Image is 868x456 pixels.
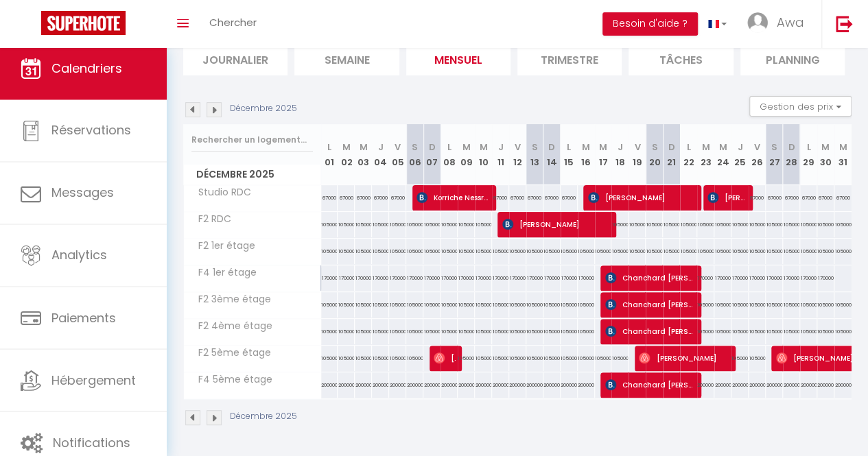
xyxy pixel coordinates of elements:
div: 105000 [423,292,441,317]
div: 105000 [766,292,783,317]
div: 105000 [441,212,458,237]
div: 105000 [714,292,731,317]
div: 105000 [526,346,543,371]
span: F2 5ème étage [186,346,274,361]
div: 170000 [475,265,492,291]
abbr: V [395,141,401,154]
div: 105000 [543,346,561,371]
th: 26 [749,124,766,185]
div: 105000 [526,319,543,344]
div: 105000 [543,239,561,264]
img: ... [747,12,768,33]
div: 105000 [817,292,834,317]
div: 105000 [611,346,629,371]
div: 67000 [817,185,834,211]
div: 105000 [389,239,406,264]
li: Mensuel [406,42,511,75]
div: 67000 [561,185,578,211]
div: 170000 [526,265,543,291]
abbr: J [497,141,503,154]
div: 105000 [492,292,509,317]
div: 105000 [561,346,578,371]
div: 170000 [543,265,561,291]
span: Paiements [51,309,116,326]
th: 01 [321,124,338,185]
li: Planning [740,42,845,75]
div: 67000 [834,185,852,211]
span: Notifications [53,434,130,451]
th: 04 [372,124,389,185]
abbr: M [821,141,830,154]
th: 25 [731,124,749,185]
div: 170000 [749,265,766,291]
span: Décembre 2025 [184,165,320,184]
span: [PERSON_NAME] [707,184,746,211]
div: 105000 [697,239,714,264]
div: 200000 [441,372,458,398]
div: 105000 [783,319,800,344]
div: 105000 [509,292,526,317]
span: Chanchard [PERSON_NAME] kaki [605,291,693,317]
div: 200000 [423,372,441,398]
span: Calendriers [51,60,122,77]
div: 105000 [714,212,731,237]
div: 200000 [492,372,509,398]
div: 105000 [389,346,406,371]
div: 105000 [834,212,852,237]
div: 200000 [766,372,783,398]
th: 05 [389,124,406,185]
li: Trimestre [517,42,622,75]
abbr: D [788,141,795,154]
th: 21 [663,124,680,185]
div: 105000 [406,292,423,317]
abbr: J [378,141,384,154]
th: 18 [611,124,629,185]
div: 105000 [355,292,372,317]
span: F2 1er étage [186,239,259,254]
div: 105000 [355,212,372,237]
div: 105000 [509,239,526,264]
div: 105000 [458,319,475,344]
div: 105000 [766,212,783,237]
div: 105000 [749,239,766,264]
div: 105000 [423,319,441,344]
div: 105000 [697,319,714,344]
div: 105000 [646,239,663,264]
abbr: S [771,141,777,154]
div: 200000 [389,372,406,398]
abbr: S [651,141,657,154]
th: 22 [680,124,697,185]
div: 105000 [749,292,766,317]
th: 16 [578,124,595,185]
span: Studio RDC [186,185,255,200]
div: 105000 [817,239,834,264]
div: 105000 [800,292,817,317]
abbr: J [737,141,742,154]
div: 105000 [492,346,509,371]
div: 105000 [321,212,338,237]
abbr: L [447,141,451,154]
input: Rechercher un logement... [191,128,313,152]
div: 105000 [441,239,458,264]
span: F2 4ème étage [186,319,276,334]
span: F2 3ème étage [186,292,274,307]
div: 105000 [714,319,731,344]
div: 105000 [406,346,423,371]
div: 105000 [543,292,561,317]
th: 15 [561,124,578,185]
div: 105000 [731,292,749,317]
div: 105000 [646,212,663,237]
div: 170000 [817,265,834,291]
div: 200000 [355,372,372,398]
abbr: L [687,141,691,154]
div: 105000 [561,292,578,317]
li: Tâches [629,42,733,75]
div: 105000 [697,212,714,237]
div: 105000 [578,292,595,317]
div: 200000 [561,372,578,398]
span: [PERSON_NAME] [434,345,456,371]
div: 105000 [731,239,749,264]
div: 200000 [526,372,543,398]
th: 27 [766,124,783,185]
span: Chanchard [PERSON_NAME] kaki [605,318,693,344]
